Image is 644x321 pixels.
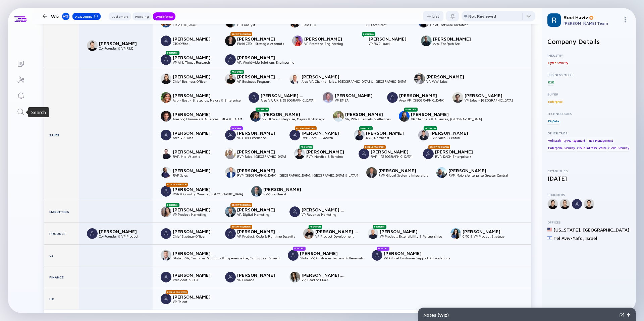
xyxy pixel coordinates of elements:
img: Michael Corr picture [251,186,262,197]
img: Donald Patterson picture [372,250,382,261]
div: Area VP, Channels & Alliances EMEA & LATAM [173,117,242,121]
div: [PERSON_NAME] [302,74,346,79]
div: VP, WW Channels & Alliances [345,117,391,121]
div: RVP, Majors/enterprise Greater Central [448,173,508,177]
div: [PERSON_NAME] [448,168,493,173]
img: Open Notes [627,313,630,317]
div: Roei Haviv [563,14,620,20]
img: Julian Oberniedermayr picture [423,148,434,159]
div: [PERSON_NAME] [380,229,424,234]
div: Avp - East - Strategics, Majors & Enterprise [173,98,240,102]
div: Buyer [547,92,631,96]
div: RVP, Nordics & Benelux [306,154,351,158]
div: [PERSON_NAME] [435,149,479,154]
div: [PERSON_NAME] [399,92,443,98]
div: Promotion [359,126,373,130]
img: Josh Reiner picture [323,92,333,103]
div: RVP Sales, [GEOGRAPHIC_DATA] [237,154,286,158]
img: Omer R. picture [161,36,171,46]
div: Other Tags [547,131,631,135]
img: Zack Schultz picture [161,130,171,140]
div: Recent Promotion [230,32,252,36]
div: Business Model [547,73,631,77]
img: Jason S. picture [366,167,377,178]
div: [PERSON_NAME] [433,36,477,42]
div: VP, Global Customer Support & Escalations [384,256,450,260]
div: VP EMEA [335,98,379,102]
img: Scott McKeown picture [225,36,236,46]
div: Field CTO, APAC [173,23,217,27]
div: [PERSON_NAME] [371,149,415,154]
div: RVP - AMER Growth [302,136,346,140]
div: [PERSON_NAME] [173,36,217,42]
div: [PERSON_NAME] [430,130,475,136]
img: Adi Foksheneanu Gov picture [289,206,300,217]
img: Bart van de Burgt picture [387,92,398,103]
div: Recent Promotion [166,183,188,187]
img: Andrew Mann picture [289,73,300,84]
img: Oron Noah picture [368,228,378,239]
div: Tel Aviv-Yafo , [553,235,584,241]
button: Workforce [153,12,175,20]
img: Fazal Merchant picture [161,272,171,282]
div: RVP, Mid-Atlantic [173,154,217,158]
div: Sales [44,69,79,201]
div: Field CTO [302,23,346,27]
img: Anthony Belfiore picture [161,228,171,239]
div: Promotion [424,126,437,130]
img: Israel Flag [547,236,552,240]
div: [PERSON_NAME] [PERSON_NAME] [237,229,281,234]
div: [PERSON_NAME] [378,168,423,173]
img: Roy R. picture [87,40,98,51]
div: [PERSON_NAME] [237,36,281,42]
div: VP Product, Extensibility & Partnerships [380,234,442,238]
img: Peter Brünings-Hansen picture [294,148,305,159]
div: Cyber Security [547,59,569,66]
img: Brad Justak picture [418,130,429,140]
div: VP Finance [237,278,281,282]
img: Expand Notes [620,313,624,317]
div: Promotion [362,32,375,36]
img: James Thibadeau picture [436,167,447,178]
div: Not Reviewed [468,14,496,19]
div: Acquired [72,13,101,20]
img: Marina Ayton picture [250,111,261,122]
img: Eyal Wiener picture [292,36,303,46]
div: Promotion [230,70,244,74]
div: [PERSON_NAME] [173,74,217,79]
div: Israel [586,235,597,241]
div: [PERSON_NAME] [262,111,307,117]
img: Bill Masturzo picture [354,130,365,140]
div: Wiz [51,12,101,20]
div: [PERSON_NAME] [173,55,217,60]
div: Area VP, [GEOGRAPHIC_DATA] [399,98,444,102]
div: [PERSON_NAME] [173,92,217,98]
div: Established [547,169,631,173]
div: RVP, Southeast [263,192,308,196]
div: Global VP, Customer Success & Renewals [300,256,364,260]
div: VP Product Marketing [173,212,217,216]
div: VP Business Program. [237,79,281,83]
img: Dean Scontras picture [421,36,432,46]
div: VP, Talent [173,300,217,304]
img: TJ O'Shea picture [161,148,171,159]
div: CMO & VP Product Strategy [463,234,507,238]
div: Promotion [166,51,179,55]
div: Promotion [404,108,418,112]
div: [PERSON_NAME] [426,74,471,79]
div: [PERSON_NAME] [173,149,217,154]
div: [PERSON_NAME] [384,250,428,256]
div: VP, Digital Marketing [237,212,281,216]
a: Investor Map [8,71,33,87]
a: Reminders [8,87,33,103]
div: [PERSON_NAME] [366,130,410,136]
div: Recent Promotion [364,145,386,149]
div: [PERSON_NAME] [463,229,507,234]
a: Search [8,103,33,119]
img: Alon Schindel picture [161,54,171,65]
div: RVP & Country Manager, [GEOGRAPHIC_DATA] [173,192,243,196]
img: Adrian Beck picture [288,250,299,261]
img: Alice Young Carlisle picture [249,92,259,103]
div: Area VP, Channel Sales, [GEOGRAPHIC_DATA] & [GEOGRAPHIC_DATA] [302,79,406,83]
div: [PERSON_NAME] [237,55,281,60]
